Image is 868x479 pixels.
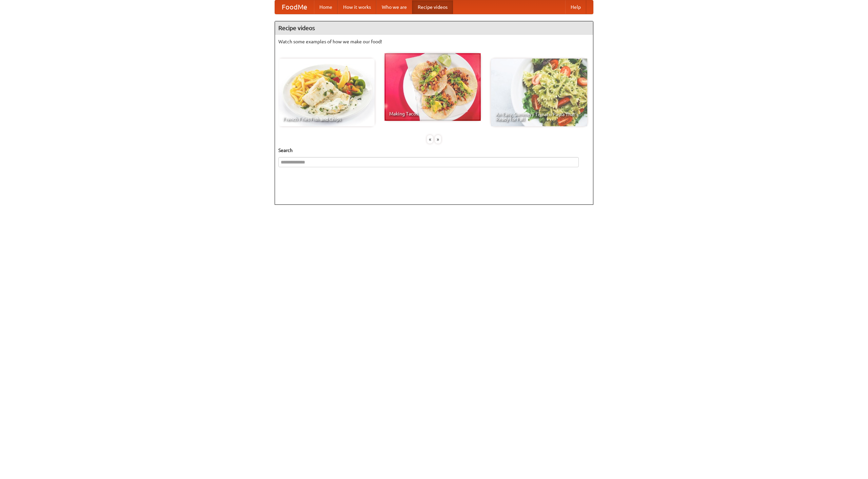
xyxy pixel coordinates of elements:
[565,0,586,14] a: Help
[496,112,583,122] span: An Easy, Summery Tomato Pasta That's Ready for Fall
[412,0,453,14] a: Recipe videos
[278,59,375,126] a: French Fries Fish and Chips
[275,0,314,14] a: FoodMe
[314,0,338,14] a: Home
[278,147,590,154] h5: Search
[376,0,412,14] a: Who we are
[389,111,476,116] span: Making Tacos
[491,59,587,126] a: An Easy, Summery Tomato Pasta That's Ready for Fall
[338,0,376,14] a: How it works
[275,21,593,35] h4: Recipe videos
[435,135,441,144] div: »
[427,135,433,144] div: «
[384,53,481,121] a: Making Tacos
[283,117,370,122] span: French Fries Fish and Chips
[278,38,590,45] p: Watch some examples of how we make our food!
